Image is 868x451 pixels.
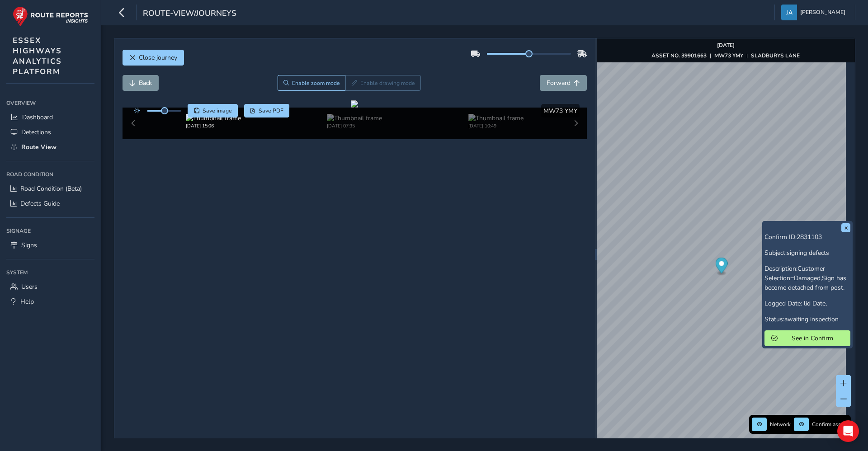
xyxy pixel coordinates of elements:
p: Subject: [764,248,850,258]
span: route-view/journeys [143,8,236,20]
div: System [6,266,94,279]
span: signing defects [787,249,829,257]
span: [PERSON_NAME] [800,5,845,20]
p: Confirm ID: [764,232,850,242]
span: Help [20,297,34,306]
span: Confirm assets [812,421,848,428]
p: Logged Date: [764,299,850,308]
span: Detections [21,128,51,136]
span: See in Confirm [781,334,844,343]
strong: ASSET NO. 39901663 [651,52,707,59]
div: [DATE] 15:06 [186,122,241,129]
div: [DATE] 07:35 [327,122,382,129]
span: Save image [203,107,232,114]
a: Route View [6,140,94,155]
a: Users [6,279,94,294]
span: lid Date, [804,299,827,308]
span: Close journey [139,53,177,62]
span: Save PDF [259,107,283,114]
a: Signs [6,238,94,253]
button: See in Confirm [764,330,850,346]
span: awaiting inspection [784,315,839,324]
img: Thumbnail frame [327,114,382,122]
a: Dashboard [6,110,94,125]
div: Signage [6,224,94,238]
button: PDF [244,104,290,117]
span: ESSEX HIGHWAYS ANALYTICS PLATFORM [13,35,62,77]
button: Forward [540,75,587,91]
a: Help [6,294,94,309]
strong: [DATE] [717,42,735,49]
div: Map marker [715,258,727,276]
span: 2831103 [797,233,822,241]
button: x [841,223,850,232]
span: Forward [547,79,571,87]
span: Defects Guide [20,199,60,208]
strong: SLADBURYS LANE [751,52,800,59]
span: Enable zoom mode [292,80,340,87]
div: Road Condition [6,168,94,181]
a: Road Condition (Beta) [6,181,94,196]
button: Close journey [123,50,184,66]
div: Open Intercom Messenger [837,420,859,442]
strong: MW73 YMY [714,52,743,59]
button: Zoom [278,75,346,91]
img: Thumbnail frame [186,114,241,122]
p: Status: [764,315,850,324]
span: Network [770,421,791,428]
span: Customer Selection=Damaged,Sign has become detached from post. [764,264,846,292]
p: Description: [764,264,850,292]
span: MW73 YMY [543,107,577,115]
span: Dashboard [22,113,53,122]
img: rr logo [13,6,88,27]
span: Users [21,282,38,291]
button: Save [188,104,238,117]
button: Back [123,75,159,91]
div: | | [651,52,800,59]
span: Route View [21,143,57,151]
a: Defects Guide [6,196,94,211]
div: [DATE] 10:49 [468,122,524,129]
div: Overview [6,96,94,110]
button: [PERSON_NAME] [781,5,849,20]
span: Back [139,79,152,87]
span: Road Condition (Beta) [20,184,82,193]
a: Detections [6,125,94,140]
img: Thumbnail frame [468,114,524,122]
span: Signs [21,241,37,249]
img: diamond-layout [781,5,797,20]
